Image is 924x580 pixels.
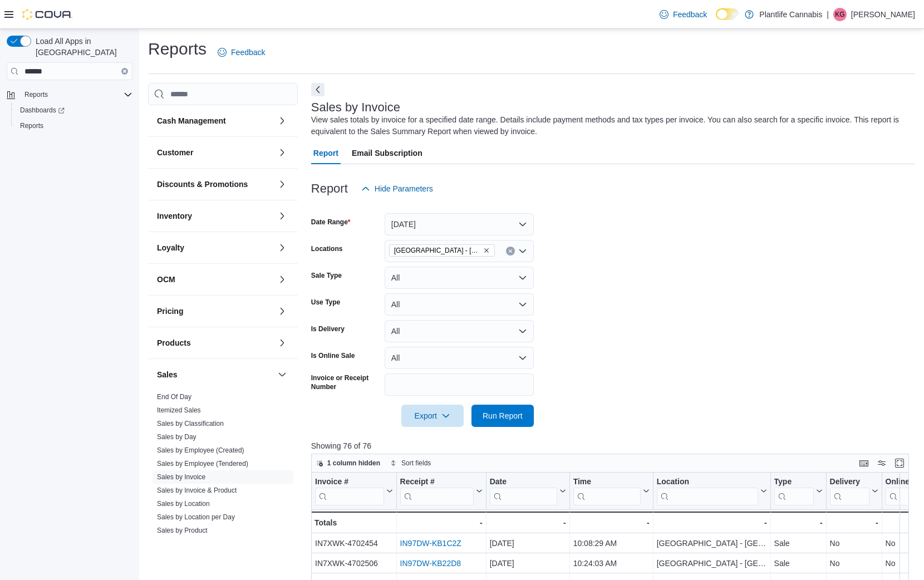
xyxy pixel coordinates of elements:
h3: Inventory [157,210,192,222]
button: Sales [157,369,273,380]
label: Locations [311,244,343,253]
button: Discounts & Promotions [276,178,289,191]
div: Type [774,477,813,488]
button: Inventory [157,210,273,222]
a: Sales by Location [157,500,210,508]
div: - [829,516,878,529]
button: Reports [2,87,137,102]
button: Customer [276,146,289,159]
button: OCM [157,274,273,285]
input: Dark Mode [716,8,739,20]
p: | [827,8,829,21]
div: [DATE] [489,537,566,550]
div: - [774,516,822,529]
div: Sale [774,557,822,570]
span: Reports [24,90,48,99]
span: Report [313,142,338,164]
nav: Complex example [7,82,132,163]
button: Date [489,477,566,505]
span: Reports [20,88,132,101]
button: Loyalty [157,242,273,253]
div: No [829,557,878,570]
div: - [489,516,566,529]
h3: Products [157,337,191,348]
div: Date [489,477,557,505]
div: 10:24:03 AM [573,557,649,570]
a: IN97DW-KB22D8 [400,559,460,568]
a: Sales by Classification [157,420,224,427]
button: Open list of options [518,247,527,255]
button: Inventory [276,209,289,223]
div: Totals [314,516,393,529]
div: [GEOGRAPHIC_DATA] - [GEOGRAPHIC_DATA] [656,557,766,570]
span: KG [835,8,844,21]
h3: Loyalty [157,242,184,253]
a: IN97DW-KB1C2Z [400,539,461,548]
span: Sales by Invoice & Product [157,486,237,495]
button: Products [276,336,289,350]
button: Reports [11,118,137,134]
div: No [829,537,878,550]
h3: Cash Management [157,115,226,126]
span: Grande Prairie - Westgate [389,244,495,257]
div: - [573,516,649,529]
button: Delivery [829,477,878,505]
label: Date Range [311,218,351,227]
h3: Sales [157,369,178,380]
div: Kally Greene [833,8,847,21]
div: Delivery [829,477,869,488]
button: [DATE] [385,213,534,235]
a: Sales by Employee (Created) [157,446,244,454]
button: Type [774,477,822,505]
img: Cova [22,9,72,20]
button: All [385,320,534,342]
h3: Customer [157,147,193,158]
div: Receipt # URL [400,477,473,505]
div: Time [573,477,640,505]
button: Enter fullscreen [893,456,906,470]
span: Email Subscription [352,142,422,164]
label: Invoice or Receipt Number [311,373,380,391]
a: Dashboards [16,104,69,117]
a: Feedback [213,41,269,63]
label: Is Online Sale [311,351,355,360]
button: Products [157,337,273,348]
a: Sales by Product & Location [157,540,241,548]
span: End Of Day [157,392,191,401]
span: Sales by Location per Day [157,513,235,522]
span: Sales by Product & Location [157,539,241,548]
a: Sales by Employee (Tendered) [157,460,248,468]
a: Itemized Sales [157,406,201,414]
div: Type [774,477,813,505]
h3: Pricing [157,306,183,317]
h3: Sales by Invoice [311,101,400,114]
button: All [385,347,534,369]
button: Pricing [157,306,273,317]
a: Sales by Invoice & Product [157,486,237,494]
button: Remove Grande Prairie - Westgate from selection in this group [483,247,490,254]
a: End Of Day [157,393,191,401]
div: - [400,516,482,529]
a: Feedback [655,3,711,26]
div: Time [573,477,640,488]
p: Showing 76 of 76 [311,440,915,451]
button: Sort fields [386,456,435,470]
button: Cash Management [157,115,273,126]
button: All [385,293,534,316]
button: Keyboard shortcuts [857,456,871,470]
span: Export [408,405,457,427]
span: Sales by Product [157,526,208,535]
div: 10:08:29 AM [573,537,649,550]
span: Sales by Invoice [157,473,205,481]
a: Reports [16,119,48,132]
div: IN7XWK-4702506 [315,557,393,570]
div: Delivery [829,477,869,505]
a: Dashboards [11,102,137,118]
span: Hide Parameters [375,183,433,194]
button: Customer [157,147,273,158]
span: Reports [20,121,43,130]
button: 1 column hidden [312,456,385,470]
a: Sales by Location per Day [157,513,235,521]
button: OCM [276,273,289,286]
h3: Report [311,182,348,195]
